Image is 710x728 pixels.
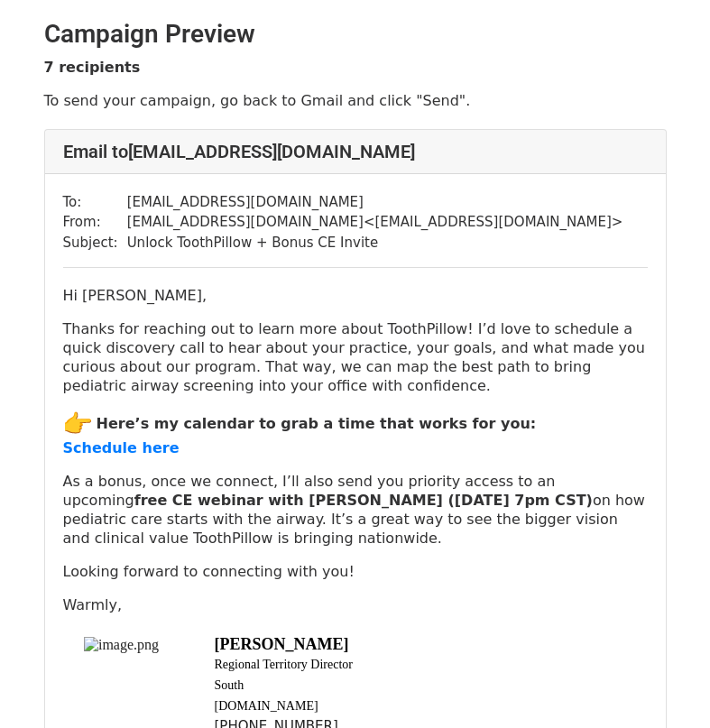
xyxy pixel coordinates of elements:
img: 👉 [63,410,92,438]
p: Looking forward to connecting with you! [63,562,648,581]
span: Regional Territory Director South [215,658,354,692]
p: To send your campaign, go back to Gmail and click "Send". [44,91,667,110]
p: Warmly, [63,595,648,614]
h4: Email to [EMAIL_ADDRESS][DOMAIN_NAME] [63,141,648,162]
strong: free CE webinar with [PERSON_NAME] ([DATE] 7pm CST) [134,492,593,509]
p: Thanks for reaching out to learn more about ToothPillow! I’d love to schedule a quick discovery c... [63,319,648,395]
p: Hi [PERSON_NAME], [63,286,648,305]
strong: Here’s my calendar to grab a time that works for you: [97,415,537,432]
span: [DOMAIN_NAME] [215,699,318,713]
td: [EMAIL_ADDRESS][DOMAIN_NAME] [127,192,623,213]
td: Unlock ToothPillow + Bonus CE Invite [127,233,623,253]
h2: Campaign Preview [44,19,667,50]
td: [EMAIL_ADDRESS][DOMAIN_NAME] < [EMAIL_ADDRESS][DOMAIN_NAME] > [127,212,623,233]
p: As a bonus, once we connect, I’ll also send you priority access to an upcoming on how pediatric c... [63,472,648,548]
strong: 7 recipients [44,59,141,76]
td: From: [63,212,127,233]
td: Subject: [63,233,127,253]
a: Schedule here [63,439,180,456]
b: [PERSON_NAME] [215,635,349,653]
img: image.png [84,637,159,653]
td: To: [63,192,127,213]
